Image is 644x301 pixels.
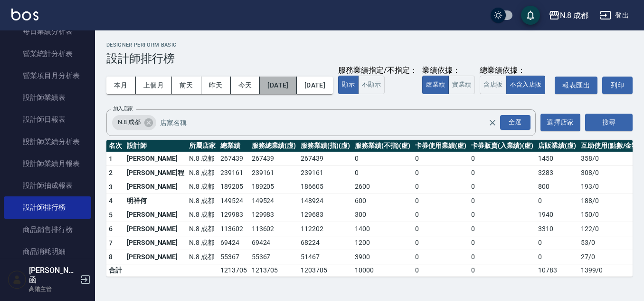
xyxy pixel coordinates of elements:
[578,180,643,194] td: 193 / 0
[469,194,536,208] td: 0
[4,131,91,153] a: 設計師業績分析表
[578,166,643,180] td: 308 / 0
[249,236,299,250] td: 69424
[506,76,546,94] button: 不含入店販
[4,219,91,241] a: 商品銷售排行榜
[218,222,249,236] td: 113602
[297,77,333,94] button: [DATE]
[413,194,469,208] td: 0
[124,250,187,264] td: [PERSON_NAME]
[545,6,592,25] button: N.8 成都
[469,222,536,236] td: 0
[469,140,536,152] th: 卡券販賣(入業績)(虛)
[109,211,113,219] span: 5
[8,270,27,289] img: Person
[249,152,299,166] td: 267439
[218,152,249,166] td: 267439
[486,116,499,129] button: Clear
[218,236,249,250] td: 69424
[4,65,91,87] a: 營業項目月分析表
[260,77,296,94] button: [DATE]
[352,250,413,264] td: 3900
[578,250,643,264] td: 27 / 0
[124,194,187,208] td: 明祥何
[218,180,249,194] td: 189205
[578,194,643,208] td: 188 / 0
[352,194,413,208] td: 600
[218,140,249,152] th: 總業績
[249,250,299,264] td: 55367
[112,117,146,127] span: N.8 成都
[113,105,133,112] label: 加入店家
[298,152,352,166] td: 267439
[298,222,352,236] td: 112202
[11,9,38,20] img: Logo
[187,180,218,194] td: N.8 成都
[4,196,91,218] a: 設計師排行榜
[187,166,218,180] td: N.8 成都
[249,140,299,152] th: 服務總業績(虛)
[187,222,218,236] td: N.8 成都
[352,140,413,152] th: 服務業績(不指)(虛)
[4,108,91,130] a: 設計師日報表
[596,7,633,24] button: 登出
[578,152,643,166] td: 358 / 0
[218,166,249,180] td: 239161
[218,250,249,264] td: 55367
[536,194,578,208] td: 0
[106,52,633,65] h3: 設計師排行榜
[109,197,113,204] span: 4
[298,194,352,208] td: 148924
[29,266,77,285] h5: [PERSON_NAME]函
[249,264,299,276] td: 1213705
[187,250,218,264] td: N.8 成都
[4,153,91,175] a: 設計師業績月報表
[106,140,124,152] th: 名次
[29,285,77,293] p: 高階主管
[578,222,643,236] td: 122 / 0
[469,166,536,180] td: 0
[249,194,299,208] td: 149524
[249,166,299,180] td: 239161
[413,222,469,236] td: 0
[469,152,536,166] td: 0
[109,253,113,261] span: 8
[106,42,633,48] h2: Designer Perform Basic
[4,87,91,108] a: 設計師業績表
[352,264,413,276] td: 10000
[555,77,597,94] button: 報表匯出
[536,236,578,250] td: 0
[109,239,113,247] span: 7
[136,77,172,94] button: 上個月
[249,180,299,194] td: 189205
[480,76,506,94] button: 含店販
[4,241,91,262] a: 商品消耗明細
[218,194,249,208] td: 149524
[469,250,536,264] td: 0
[422,76,449,94] button: 虛業績
[352,236,413,250] td: 1200
[352,152,413,166] td: 0
[298,250,352,264] td: 51467
[521,6,540,25] button: save
[249,222,299,236] td: 113602
[536,208,578,222] td: 1940
[413,236,469,250] td: 0
[187,208,218,222] td: N.8 成都
[338,76,359,94] button: 顯示
[106,264,124,276] td: 合計
[413,250,469,264] td: 0
[536,264,578,276] td: 10783
[536,166,578,180] td: 3283
[124,152,187,166] td: [PERSON_NAME]
[536,222,578,236] td: 3310
[4,20,91,42] a: 每日業績分析表
[413,264,469,276] td: 0
[469,208,536,222] td: 0
[578,236,643,250] td: 53 / 0
[469,236,536,250] td: 0
[413,140,469,152] th: 卡券使用業績(虛)
[187,152,218,166] td: N.8 成都
[413,208,469,222] td: 0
